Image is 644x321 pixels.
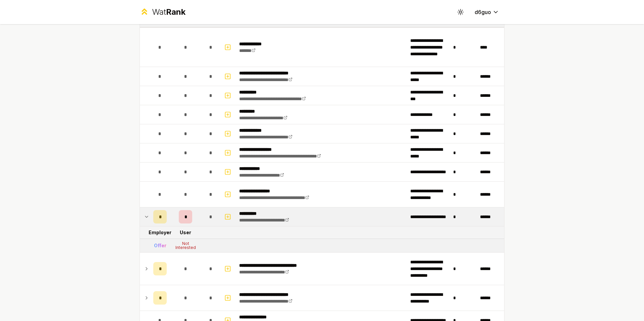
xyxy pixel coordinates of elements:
[169,227,202,239] td: User
[154,242,166,249] div: Offer
[140,7,185,17] a: WatRank
[469,6,504,18] button: d6guo
[152,7,185,17] div: Wat
[166,7,185,17] span: Rank
[172,242,199,250] div: Not Interested
[151,227,169,239] td: Employer
[475,8,491,16] span: d6guo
